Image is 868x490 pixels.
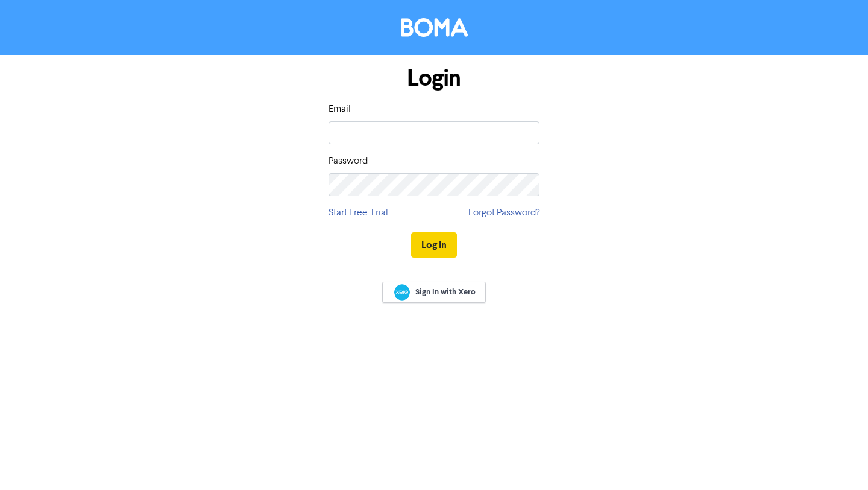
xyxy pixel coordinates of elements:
[329,65,539,92] h1: Login
[808,432,868,490] iframe: Chat Widget
[382,282,486,303] a: Sign In with Xero
[411,232,457,258] button: Log In
[394,284,410,301] img: Xero logo
[329,206,388,220] a: Start Free Trial
[329,154,368,168] label: Password
[468,206,539,220] a: Forgot Password?
[329,102,351,116] label: Email
[415,287,476,297] span: Sign In with Xero
[401,18,468,37] img: BOMA Logo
